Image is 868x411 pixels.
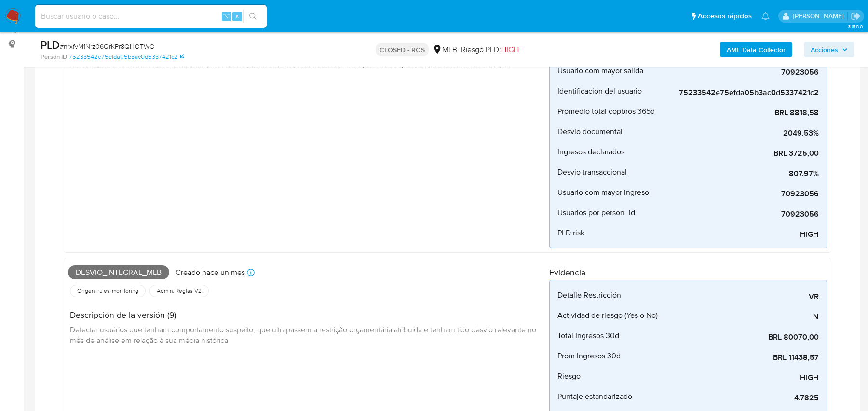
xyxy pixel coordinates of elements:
div: MLB [433,44,457,55]
span: # nrxfvM1Nrz06QrKPr8QHOTWO [60,41,155,51]
span: ⌥ [223,12,230,21]
p: Creado hace un mes [176,267,245,278]
a: Salir [851,11,861,21]
span: Accesos rápidos [698,11,752,21]
p: juan.calo@mercadolibre.com [793,12,847,21]
span: Origen: rules-monitoring [76,287,139,295]
p: CLOSED - ROS [376,43,429,56]
span: Riesgo PLD: [461,44,519,55]
b: PLD [41,37,60,53]
span: HIGH [501,44,519,55]
h4: Descripción de la versión (9) [70,310,542,320]
a: 75233542e75efda05b3ac0d5337421c2 [69,53,184,61]
span: Acciones [811,42,838,57]
button: Acciones [804,42,854,57]
b: AML Data Collector [727,42,786,57]
span: s [236,12,239,21]
b: Person ID [41,53,67,61]
span: Admin. Reglas V2 [156,287,203,295]
button: AML Data Collector [720,42,792,57]
span: Desvio_integral_mlb [68,265,169,280]
button: search-icon [243,10,263,23]
span: Detectar usuários que tenham comportamento suspeito, que ultrapassem a restrição orçamentária atr... [70,324,538,345]
a: Notificaciones [761,12,770,20]
input: Buscar usuario o caso... [35,10,267,23]
span: 3.158.0 [848,23,863,30]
